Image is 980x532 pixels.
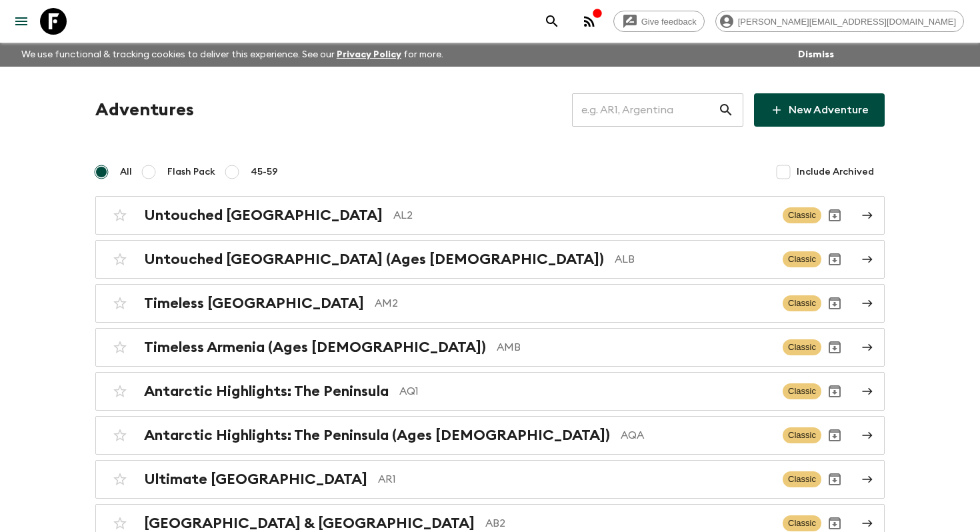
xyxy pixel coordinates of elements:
span: Classic [783,251,821,267]
button: search adventures [539,8,565,35]
h1: Adventures [95,97,194,123]
span: Classic [783,515,821,531]
a: New Adventure [754,93,885,127]
span: Flash Pack [167,165,215,179]
span: Classic [783,295,821,311]
p: AQ1 [399,383,772,399]
p: AM2 [375,295,772,311]
a: Privacy Policy [337,50,401,59]
h2: Untouched [GEOGRAPHIC_DATA] (Ages [DEMOGRAPHIC_DATA]) [144,251,604,268]
span: Classic [783,427,821,443]
button: Archive [821,202,848,229]
a: Give feedback [613,11,705,32]
button: Archive [821,290,848,317]
p: AL2 [393,207,772,223]
span: Classic [783,383,821,399]
button: Archive [821,334,848,361]
p: AQA [621,427,772,443]
input: e.g. AR1, Argentina [572,91,718,129]
span: Include Archived [797,165,874,179]
span: [PERSON_NAME][EMAIL_ADDRESS][DOMAIN_NAME] [731,17,963,27]
a: Timeless Armenia (Ages [DEMOGRAPHIC_DATA])AMBClassicArchive [95,328,885,367]
a: Timeless [GEOGRAPHIC_DATA]AM2ClassicArchive [95,284,885,323]
h2: Timeless [GEOGRAPHIC_DATA] [144,295,364,312]
a: Antarctic Highlights: The Peninsula (Ages [DEMOGRAPHIC_DATA])AQAClassicArchive [95,416,885,455]
p: AMB [497,339,772,355]
button: menu [8,8,35,35]
span: All [120,165,132,179]
span: 45-59 [251,165,278,179]
button: Archive [821,422,848,449]
a: Untouched [GEOGRAPHIC_DATA] (Ages [DEMOGRAPHIC_DATA])ALBClassicArchive [95,240,885,279]
button: Archive [821,246,848,273]
button: Archive [821,378,848,405]
p: AB2 [485,515,772,531]
p: ALB [615,251,772,267]
button: Dismiss [795,45,837,64]
h2: Timeless Armenia (Ages [DEMOGRAPHIC_DATA]) [144,339,486,356]
span: Classic [783,339,821,355]
h2: Antarctic Highlights: The Peninsula (Ages [DEMOGRAPHIC_DATA]) [144,427,610,444]
h2: [GEOGRAPHIC_DATA] & [GEOGRAPHIC_DATA] [144,515,475,532]
a: Antarctic Highlights: The PeninsulaAQ1ClassicArchive [95,372,885,411]
p: We use functional & tracking cookies to deliver this experience. See our for more. [16,43,449,67]
span: Classic [783,207,821,223]
a: Untouched [GEOGRAPHIC_DATA]AL2ClassicArchive [95,196,885,235]
span: Give feedback [634,17,704,27]
a: Ultimate [GEOGRAPHIC_DATA]AR1ClassicArchive [95,460,885,499]
h2: Untouched [GEOGRAPHIC_DATA] [144,207,383,224]
h2: Ultimate [GEOGRAPHIC_DATA] [144,471,367,488]
span: Classic [783,471,821,487]
p: AR1 [378,471,772,487]
h2: Antarctic Highlights: The Peninsula [144,383,389,400]
button: Archive [821,466,848,493]
div: [PERSON_NAME][EMAIL_ADDRESS][DOMAIN_NAME] [715,11,964,32]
